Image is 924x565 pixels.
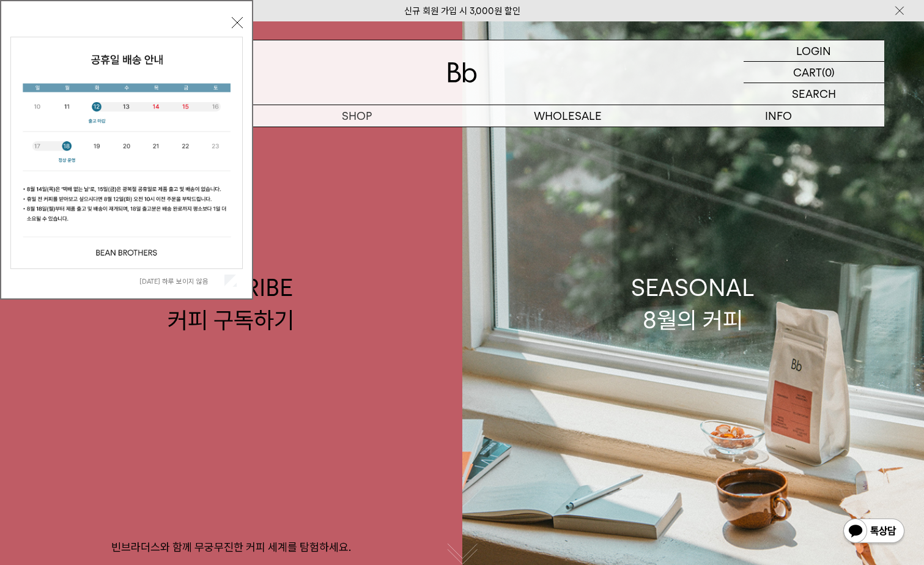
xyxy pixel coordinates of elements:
[796,40,831,61] p: LOGIN
[11,37,242,268] img: cb63d4bbb2e6550c365f227fdc69b27f_113810.jpg
[842,517,906,547] img: 카카오톡 채널 1:1 채팅 버튼
[168,271,294,336] div: SUBSCRIBE 커피 구독하기
[251,105,462,127] a: SHOP
[404,6,520,17] a: 신규 회원 가입 시 3,000원 할인
[793,62,822,83] p: CART
[462,105,673,127] p: WHOLESALE
[631,271,755,336] div: SEASONAL 8월의 커피
[448,62,477,83] img: 로고
[744,62,884,83] a: CART (0)
[744,40,884,62] a: LOGIN
[232,17,243,28] button: 닫기
[822,62,835,83] p: (0)
[139,277,222,286] label: [DATE] 하루 보이지 않음
[792,83,836,105] p: SEARCH
[673,105,884,127] p: INFO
